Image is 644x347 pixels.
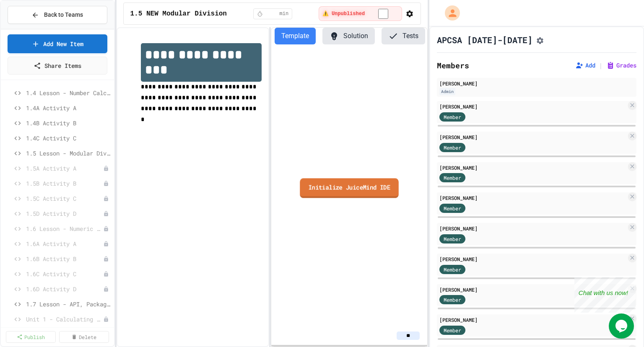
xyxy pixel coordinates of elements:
[599,60,603,70] span: |
[382,28,425,44] button: Tests
[574,277,636,313] iframe: chat widget
[130,9,227,19] span: 1.5 NEW Modular Division
[439,225,626,232] div: [PERSON_NAME]
[444,266,461,273] span: Member
[319,6,402,21] div: ⚠️ Students cannot see this content! Click the toggle to publish it and make it visible to your c...
[439,88,455,95] div: Admin
[300,178,398,198] a: Initialize JuiceMind IDE
[322,10,365,17] span: ⚠️ Unpublished
[103,181,109,186] div: Unpublished
[103,226,109,232] div: Unpublished
[26,88,111,97] span: 1.4 Lesson - Number Calculations
[59,331,109,343] a: Delete
[368,9,398,19] input: publish toggle
[439,164,626,171] div: [PERSON_NAME]
[26,134,111,142] span: 1.4C Activity C
[439,103,626,110] div: [PERSON_NAME]
[437,34,532,46] h1: APCSA [DATE]-[DATE]
[444,235,461,243] span: Member
[439,316,626,324] div: [PERSON_NAME]
[26,194,103,203] span: 1.5C Activity C
[275,28,316,44] button: Template
[439,286,626,293] div: [PERSON_NAME]
[26,315,103,324] span: Unit 1 - Calculating Grades - Group Project
[26,300,111,308] span: 1.7 Lesson - API, Packages, and Classes
[439,133,626,141] div: [PERSON_NAME]
[26,269,103,278] span: 1.6C Activity C
[322,28,375,44] button: Solution
[444,205,461,212] span: Member
[26,164,103,173] span: 1.5A Activity A
[280,10,289,17] span: min
[26,104,111,112] span: 1.4A Activity A
[26,149,111,158] span: 1.5 Lesson - Modular Division
[26,224,103,233] span: 1.6 Lesson - Numeric Casts
[444,296,461,303] span: Member
[444,326,461,334] span: Member
[6,331,56,343] a: Publish
[26,254,103,263] span: 1.6B Activity B
[103,286,109,292] div: Unpublished
[536,35,544,45] button: Assignment Settings
[444,113,461,121] span: Member
[609,313,636,339] iframe: chat widget
[26,285,103,293] span: 1.6D Activity D
[26,209,103,218] span: 1.5D Activity D
[8,6,107,24] button: Back to Teams
[44,10,83,19] span: Back to Teams
[436,3,462,23] div: My Account
[103,256,109,262] div: Unpublished
[103,241,109,247] div: Unpublished
[439,255,626,263] div: [PERSON_NAME]
[26,179,103,188] span: 1.5B Activity B
[8,57,107,75] a: Share Items
[606,61,636,70] button: Grades
[444,174,461,181] span: Member
[575,61,595,70] button: Add
[444,144,461,151] span: Member
[439,80,634,87] div: [PERSON_NAME]
[103,196,109,202] div: Unpublished
[8,34,107,53] a: Add New Item
[439,194,626,202] div: [PERSON_NAME]
[26,119,111,127] span: 1.4B Activity B
[26,239,103,248] span: 1.6A Activity A
[103,316,109,322] div: Unpublished
[103,166,109,171] div: Unpublished
[437,60,469,71] h2: Members
[103,271,109,277] div: Unpublished
[103,211,109,217] div: Unpublished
